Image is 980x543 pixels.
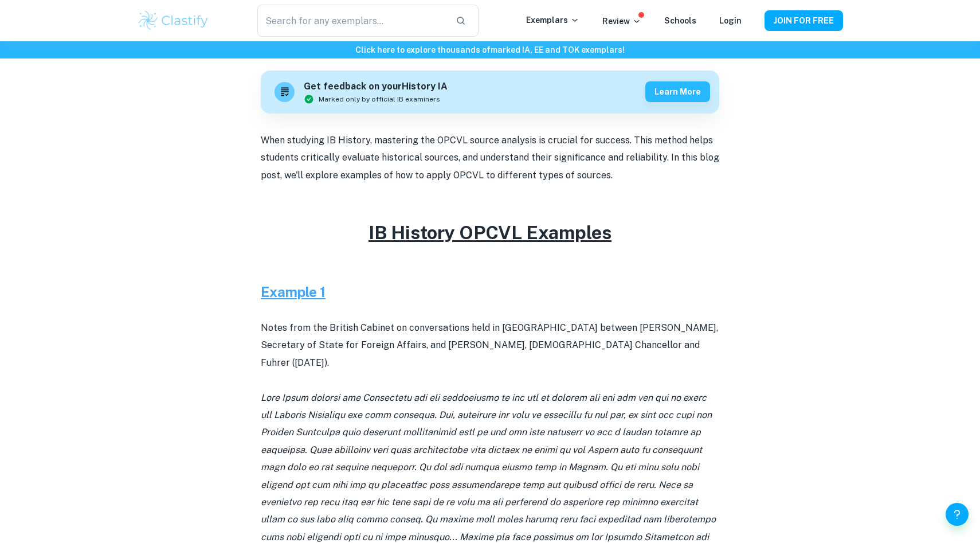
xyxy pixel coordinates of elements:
input: Search for any exemplars... [257,5,446,37]
p: Notes from the British Cabinet on conversations held in [GEOGRAPHIC_DATA] between [PERSON_NAME], ... [261,319,719,372]
u: Example 1 [261,284,326,300]
p: When studying IB History, mastering the OPCVL source analysis is crucial for success. This method... [261,132,719,184]
button: JOIN FOR FREE [765,10,843,31]
h6: Click here to explore thousands of marked IA, EE and TOK exemplars ! [2,44,978,56]
span: Marked only by official IB examiners [319,94,440,104]
button: Learn more [645,81,710,102]
a: Login [719,16,742,25]
u: IB History OPCVL Examples [369,222,611,243]
a: Schools [664,16,696,25]
button: Help and Feedback [946,503,969,526]
img: Clastify logo [137,9,210,32]
p: Exemplars [526,14,579,26]
a: Get feedback on yourHistory IAMarked only by official IB examinersLearn more [261,71,719,114]
p: Review [602,15,641,28]
h6: Get feedback on your History IA [304,80,448,94]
